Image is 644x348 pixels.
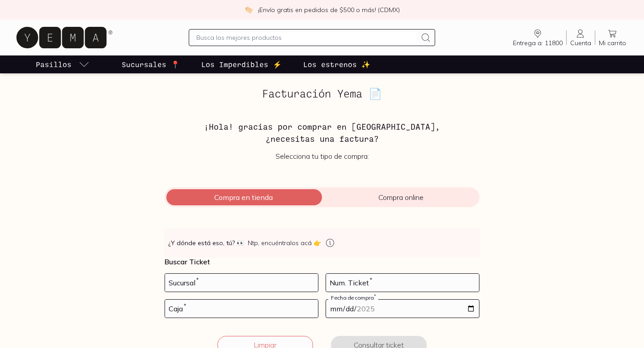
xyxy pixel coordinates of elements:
p: Buscar Ticket [165,257,479,266]
input: 03 [165,300,318,318]
p: ¡Envío gratis en pedidos de $500 o más! (CDMX) [258,5,400,14]
p: Selecciona tu tipo de compra: [165,152,479,161]
span: Entrega a: 11800 [513,39,563,47]
strong: ¿Y dónde está eso, tú? [168,238,244,247]
h3: ¡Hola! gracias por comprar en [GEOGRAPHIC_DATA], ¿necesitas una factura? [165,121,479,144]
a: Los estrenos ✨ [301,55,372,73]
img: check [245,6,253,14]
a: Cuenta [567,28,595,47]
span: Compra online [322,193,479,202]
p: Los Imperdibles ⚡️ [201,59,282,70]
p: Los estrenos ✨ [303,59,370,70]
input: 123 [326,274,479,292]
label: Fecha de compra [328,294,378,301]
p: Pasillos [36,59,72,70]
span: 👀 [237,238,244,247]
span: Mi carrito [599,39,626,47]
a: pasillo-todos-link [34,55,91,73]
span: Compra en tienda [165,193,322,202]
span: Ntp, encuéntralos acá 👉 [248,238,321,247]
a: Entrega a: 11800 [509,28,566,47]
input: Busca los mejores productos [196,32,416,43]
h2: Facturación Yema 📄 [165,88,479,99]
a: Los Imperdibles ⚡️ [199,55,284,73]
input: 728 [165,274,318,292]
a: Sucursales 📍 [120,55,182,73]
p: Sucursales 📍 [122,59,180,70]
input: 14-05-2023 [326,300,479,318]
a: Mi carrito [595,28,630,47]
span: Cuenta [570,39,591,47]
